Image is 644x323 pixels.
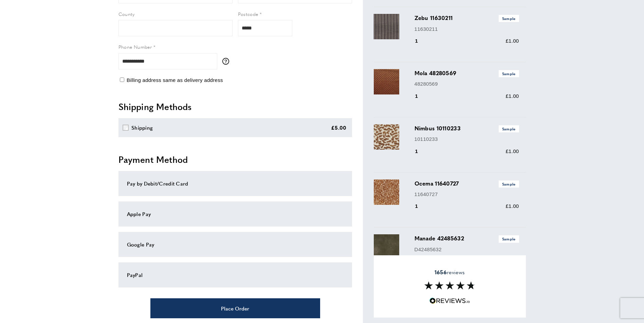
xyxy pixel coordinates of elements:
h2: Shipping Methods [118,101,352,113]
img: Mola 48280569 [374,69,399,94]
h2: Payment Method [118,153,352,166]
input: Billing address same as delivery address [120,78,124,82]
button: Place Order [150,298,320,318]
span: Postcode [238,10,258,17]
span: Billing address same as delivery address [127,77,223,83]
span: Sample [499,70,519,77]
p: D42485632 [415,245,519,254]
p: 11630211 [415,25,519,33]
span: Sample [499,15,519,22]
span: £1.00 [505,203,519,209]
img: Zebu 11630211 [374,14,399,39]
div: Apple Pay [127,210,344,218]
span: County [118,10,135,17]
div: 1 [415,202,428,210]
div: Pay by Debit/Credit Card [127,179,344,188]
div: Google Pay [127,240,344,249]
div: 1 [415,37,428,45]
p: 10110233 [415,135,519,143]
div: PayPal [127,271,344,279]
h3: Nimbus 10110233 [415,124,519,132]
p: 48280569 [415,80,519,88]
img: Manade 42485632 [374,234,399,260]
span: £1.00 [505,148,519,154]
strong: 1656 [435,268,447,276]
img: Ocema 11640727 [374,179,399,205]
img: Nimbus 10110233 [374,124,399,150]
img: Reviews section [424,281,475,289]
span: reviews [435,269,465,276]
button: More information [222,58,233,65]
p: 11640727 [415,190,519,198]
div: Shipping [131,124,153,132]
div: 1 [415,92,428,100]
span: Phone Number [118,43,152,50]
span: Sample [499,235,519,242]
h3: Manade 42485632 [415,234,519,242]
div: £5.00 [331,124,347,132]
div: 1 [415,147,428,155]
span: Sample [499,180,519,188]
h3: Zebu 11630211 [415,14,519,22]
h3: Ocema 11640727 [415,179,519,188]
h3: Mola 48280569 [415,69,519,77]
span: Sample [499,125,519,132]
span: £1.00 [505,93,519,99]
span: £1.00 [505,38,519,44]
img: Reviews.io 5 stars [429,298,470,304]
